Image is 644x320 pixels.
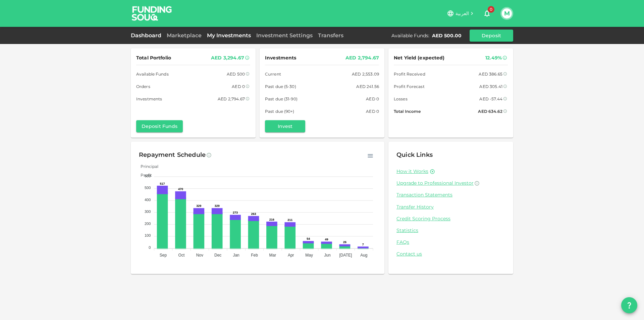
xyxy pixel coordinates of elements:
tspan: 400 [145,198,151,202]
span: Profit [136,173,152,178]
span: Past due (31-90) [265,95,298,102]
a: My Investments [204,32,254,39]
tspan: Feb [251,253,258,258]
span: العربية [455,10,469,16]
span: Total Income [394,108,421,115]
span: Profit Forecast [394,83,425,90]
div: AED 500.00 [432,32,462,39]
div: 12.49% [485,54,502,62]
tspan: 600 [145,174,151,178]
div: AED 386.65 [479,71,502,78]
span: Investments [265,54,296,62]
div: AED 500 [227,71,245,78]
tspan: Dec [214,253,221,258]
div: AED 0 [366,108,379,115]
a: How it Works [396,168,428,175]
span: Past due (5-30) [265,83,296,90]
a: FAQs [396,239,505,245]
span: Orders [136,83,150,90]
span: Current [265,71,281,78]
div: AED 3,294.67 [211,54,244,62]
a: Transfer History [396,204,505,210]
div: AED -57.44 [479,95,502,102]
tspan: Oct [178,253,185,258]
button: Invest [265,120,305,132]
tspan: May [305,253,313,258]
a: Dashboard [131,32,164,39]
tspan: [DATE] [339,253,352,258]
span: Upgrade to Professional Investor [396,180,474,186]
tspan: Mar [269,253,276,258]
tspan: Jan [233,253,239,258]
a: Marketplace [164,32,204,39]
tspan: 100 [145,233,151,237]
tspan: Aug [360,253,367,258]
span: Past due (90+) [265,108,294,115]
button: M [502,8,512,18]
span: Total Portfolio [136,54,171,62]
a: Transfers [315,32,346,39]
tspan: Nov [196,253,203,258]
div: AED 0 [232,83,245,90]
tspan: 500 [145,186,151,190]
div: AED 241.56 [356,83,379,90]
tspan: Sep [160,253,167,258]
a: Investment Settings [254,32,315,39]
tspan: Apr [288,253,294,258]
div: AED 2,794.67 [345,54,379,62]
div: AED 634.62 [478,108,502,115]
div: AED 2,553.09 [352,71,379,78]
tspan: Jun [324,253,330,258]
span: Net Yield (expected) [394,54,445,62]
tspan: 200 [145,222,151,226]
div: Repayment Schedule [139,150,206,161]
span: Investments [136,95,162,102]
a: Transaction Statements [396,192,505,198]
span: Losses [394,95,408,102]
div: Available Funds : [391,32,429,39]
button: 0 [480,7,494,20]
tspan: 300 [145,210,151,214]
button: question [621,297,637,313]
div: AED 0 [366,95,379,102]
button: Deposit [470,30,513,42]
a: Credit Scoring Process [396,216,505,222]
button: Deposit Funds [136,120,183,132]
tspan: 0 [149,245,151,249]
span: 0 [488,6,494,13]
a: Upgrade to Professional Investor [396,180,505,186]
div: AED 2,794.67 [218,95,245,102]
a: Contact us [396,251,505,257]
span: Profit Received [394,71,425,78]
span: Principal [136,164,158,169]
div: AED 305.41 [479,83,502,90]
span: Available Funds [136,71,169,78]
span: Quick Links [396,151,433,158]
a: Statistics [396,227,505,234]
